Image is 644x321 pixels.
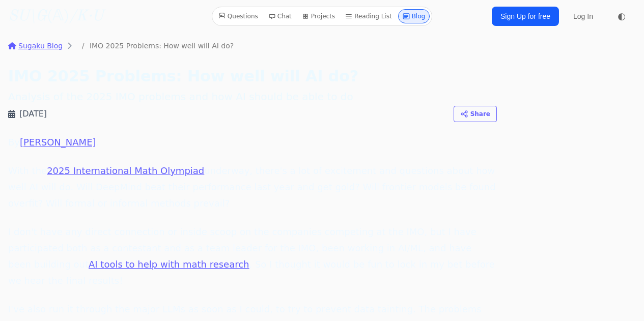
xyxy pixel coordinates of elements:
p: With the underway, there's a lot of excitement and questions about how well AI will do. Will Deep... [8,163,497,212]
a: Chat [264,9,296,23]
button: ◐ [611,6,632,26]
time: [DATE] [19,108,47,120]
a: Questions [214,9,262,23]
a: [PERSON_NAME] [20,137,96,148]
a: Blog [398,9,430,23]
a: Log In [567,7,599,25]
a: AI tools to help with math research [89,259,249,270]
h1: IMO 2025 Problems: How well will AI do? [8,67,497,85]
span: ◐ [618,12,626,21]
a: Sign Up for free [492,7,559,26]
h2: Analysis of the 2025 IMO problems and how AI should be able to do [8,90,497,104]
p: By . [8,134,497,151]
nav: breadcrumbs [8,41,497,51]
a: Projects [298,9,339,23]
i: /K·U [69,9,103,24]
span: Share [470,109,490,119]
p: I don't have any direct connection or inside scoop on the companies competing at the IMO, but I h... [8,224,497,289]
a: SU\G(𝔸)/K·U [8,7,103,25]
a: Reading List [341,9,396,23]
i: SU\G [8,9,47,24]
li: IMO 2025 Problems: How well will AI do? [76,41,234,51]
a: Sugaku Blog [8,41,63,51]
a: 2025 International Math Olympiad [47,165,204,176]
